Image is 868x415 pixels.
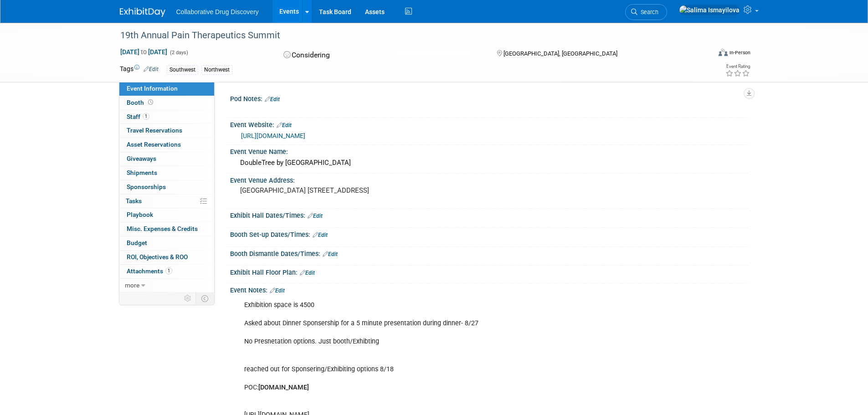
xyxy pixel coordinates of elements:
[679,5,740,15] img: Salima Ismayilova
[241,132,305,139] a: [URL][DOMAIN_NAME]
[127,99,155,106] span: Booth
[119,110,214,124] a: Staff1
[258,384,309,391] b: [DOMAIN_NAME]
[127,239,147,246] span: Budget
[119,222,214,236] a: Misc. Expenses & Credits
[625,4,667,20] a: Search
[169,50,188,56] span: (2 days)
[201,65,232,75] div: Northwest
[143,113,149,120] span: 1
[165,267,172,274] span: 1
[127,267,172,275] span: Attachments
[119,96,214,110] a: Booth
[230,92,749,104] div: Pod Notes:
[119,236,214,250] a: Budget
[120,64,159,75] td: Tags
[120,8,165,17] img: ExhibitDay
[120,48,168,56] span: [DATE] [DATE]
[265,96,280,102] a: Edit
[503,50,617,57] span: [GEOGRAPHIC_DATA], [GEOGRAPHIC_DATA]
[127,85,178,92] span: Event Information
[119,124,214,138] a: Travel Reservations
[230,118,749,130] div: Event Website:
[125,282,139,289] span: more
[230,228,749,240] div: Booth Set-up Dates/Times:
[127,183,166,190] span: Sponsorships
[230,283,749,295] div: Event Notes:
[725,64,750,69] div: Event Rating
[127,127,182,134] span: Travel Reservations
[126,197,142,205] span: Tasks
[180,292,196,304] td: Personalize Event Tab Strip
[139,48,148,56] span: to
[119,166,214,180] a: Shipments
[230,209,749,220] div: Exhibit Hall Dates/Times:
[119,138,214,152] a: Asset Reservations
[719,49,728,56] img: Format-Inperson.png
[281,47,482,63] div: Considering
[277,122,292,128] a: Edit
[167,65,198,75] div: Southwest
[240,186,436,195] pre: [GEOGRAPHIC_DATA] [STREET_ADDRESS]
[127,211,153,218] span: Playbook
[144,66,159,72] a: Edit
[117,27,697,44] div: 19th Annual Pain Therapeutics Summit
[119,152,214,166] a: Giveaways
[230,247,749,259] div: Booth Dismantle Dates/Times:
[230,266,749,277] div: Exhibit Hall Floor Plan:
[230,145,749,156] div: Event Venue Name:
[119,208,214,222] a: Playbook
[127,225,198,232] span: Misc. Expenses & Credits
[237,156,742,170] div: DoubleTree by [GEOGRAPHIC_DATA]
[119,265,214,278] a: Attachments1
[270,287,285,294] a: Edit
[323,251,338,257] a: Edit
[313,232,328,238] a: Edit
[119,251,214,264] a: ROI, Objectives & ROO
[119,279,214,292] a: more
[127,141,181,148] span: Asset Reservations
[127,155,156,162] span: Giveaways
[127,169,157,176] span: Shipments
[127,253,188,261] span: ROI, Objectives & ROO
[230,174,749,185] div: Event Venue Address:
[657,47,751,61] div: Event Format
[637,9,658,15] span: Search
[146,99,155,106] span: Booth not reserved yet
[300,270,315,276] a: Edit
[127,113,149,120] span: Staff
[119,195,214,208] a: Tasks
[729,49,750,56] div: In-Person
[195,292,214,304] td: Toggle Event Tabs
[176,8,259,15] span: Collaborative Drug Discovery
[119,180,214,194] a: Sponsorships
[119,82,214,96] a: Event Information
[308,213,323,219] a: Edit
